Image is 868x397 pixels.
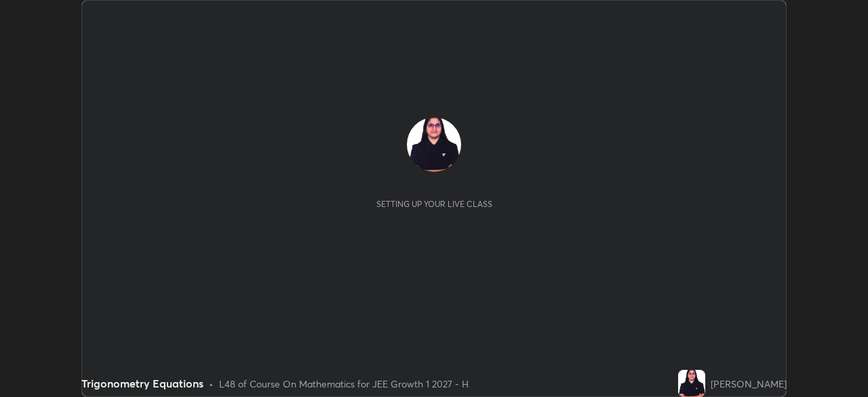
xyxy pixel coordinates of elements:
div: L48 of Course On Mathematics for JEE Growth 1 2027 - H [219,377,469,391]
div: Setting up your live class [376,199,492,209]
img: 4717b03204d4450899e48175fba50994.jpg [678,370,705,397]
div: Trigonometry Equations [81,375,203,392]
div: [PERSON_NAME] [711,377,787,391]
div: • [209,377,214,391]
img: 4717b03204d4450899e48175fba50994.jpg [407,117,461,172]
